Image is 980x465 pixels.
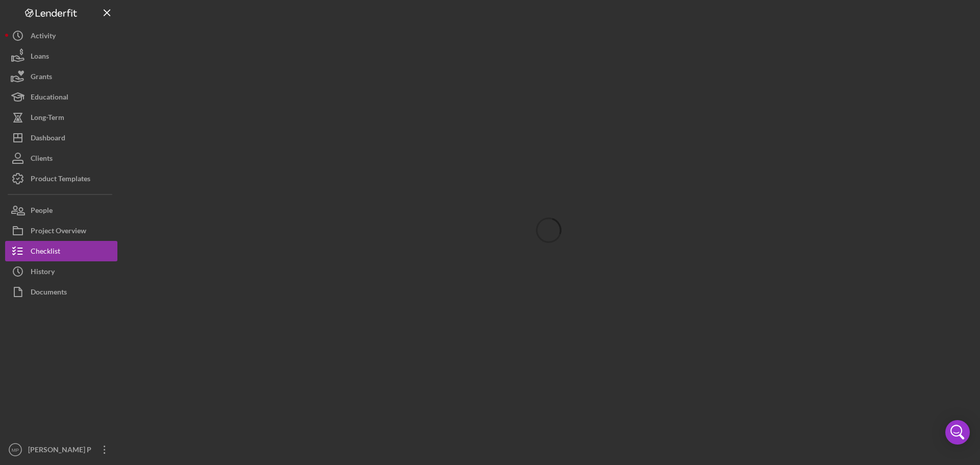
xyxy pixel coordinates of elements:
button: Grants [5,66,117,87]
button: MP[PERSON_NAME] P [5,439,117,460]
div: Loans [31,46,49,69]
button: People [5,200,117,221]
button: Loans [5,46,117,66]
div: People [31,200,53,223]
div: Clients [31,148,53,171]
button: Product Templates [5,168,117,189]
div: Activity [31,26,56,48]
button: Educational [5,87,117,107]
div: [PERSON_NAME] P [26,439,92,462]
button: Project Overview [5,221,117,241]
div: Long-Term [31,107,64,130]
div: Open Intercom Messenger [945,420,970,445]
div: Dashboard [31,128,65,151]
text: MP [12,447,19,453]
button: Dashboard [5,128,117,148]
div: Product Templates [31,168,90,191]
button: Clients [5,148,117,168]
div: History [31,261,55,284]
button: History [5,261,117,282]
button: Activity [5,26,117,46]
button: Checklist [5,241,117,261]
div: Checklist [31,241,60,264]
div: Documents [31,282,67,305]
div: Project Overview [31,221,86,243]
button: Long-Term [5,107,117,128]
button: Documents [5,282,117,302]
div: Grants [31,66,52,89]
div: Educational [31,87,68,110]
